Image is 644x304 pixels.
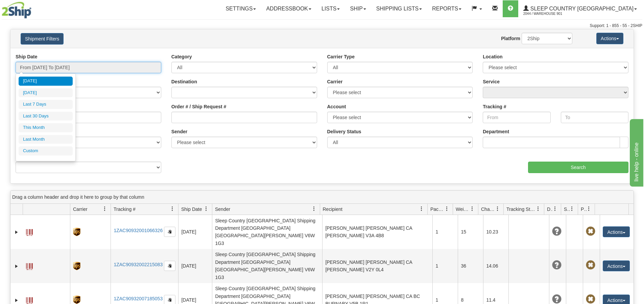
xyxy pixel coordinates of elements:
[114,262,163,267] a: 1ZAC90932002215083
[164,227,175,237] button: Copy to clipboard
[327,103,346,110] label: Account
[603,226,630,237] button: Actions
[456,206,470,213] span: Weight
[483,53,502,60] label: Location
[171,78,197,85] label: Destination
[416,203,427,215] a: Recipient filter column settings
[552,227,562,236] span: Unknown
[215,206,230,213] span: Sender
[19,146,73,156] li: Custom
[13,229,20,236] a: Expand
[371,0,427,17] a: Shipping lists
[547,206,553,213] span: Delivery Status
[114,206,136,213] span: Tracking #
[21,33,64,45] button: Shipment Filters
[171,128,187,135] label: Sender
[181,206,202,213] span: Ship Date
[628,117,643,186] iframe: chat widget
[586,260,595,270] span: Pickup Not Assigned
[564,206,570,213] span: Shipment Issues
[212,215,322,249] td: Sleep Country [GEOGRAPHIC_DATA] Shipping Department [GEOGRAPHIC_DATA] [GEOGRAPHIC_DATA][PERSON_NA...
[261,0,316,17] a: Addressbook
[19,100,73,109] li: Last 7 Days
[549,203,561,215] a: Delivery Status filter column settings
[566,203,578,215] a: Shipment Issues filter column settings
[483,112,550,123] input: From
[432,215,458,249] td: 1
[16,53,38,60] label: Ship Date
[603,260,630,271] button: Actions
[552,295,562,304] span: Unknown
[19,88,73,98] li: [DATE]
[583,203,595,215] a: Pickup Status filter column settings
[327,53,355,60] label: Carrier Type
[441,203,453,215] a: Packages filter column settings
[19,135,73,144] li: Last Month
[73,262,80,270] img: 8 - UPS
[171,53,192,60] label: Category
[506,206,536,213] span: Tracking Status
[26,226,33,237] a: Label
[323,206,342,213] span: Recipient
[114,228,163,233] a: 1ZAC90932001066326
[483,128,509,135] label: Department
[528,162,628,173] input: Search
[458,215,483,249] td: 15
[171,103,226,110] label: Order # / Ship Request #
[586,295,595,304] span: Pickup Not Assigned
[552,260,562,270] span: Unknown
[10,191,634,204] div: grid grouping header
[430,206,445,213] span: Packages
[322,249,432,283] td: [PERSON_NAME] [PERSON_NAME] CA [PERSON_NAME] V2Y 0L4
[308,203,320,215] a: Sender filter column settings
[561,112,628,123] input: To
[73,296,80,304] img: 8 - UPS
[13,297,20,304] a: Expand
[13,263,20,270] a: Expand
[19,112,73,121] li: Last 30 Days
[322,215,432,249] td: [PERSON_NAME] [PERSON_NAME] CA [PERSON_NAME] V3A 4B8
[327,128,361,135] label: Delivery Status
[483,78,500,85] label: Service
[2,23,642,29] div: Support: 1 - 855 - 55 - 2SHIP
[316,0,345,17] a: Lists
[114,296,163,301] a: 1ZAC90932007185053
[164,261,175,271] button: Copy to clipboard
[532,203,544,215] a: Tracking Status filter column settings
[458,249,483,283] td: 36
[178,249,212,283] td: [DATE]
[581,206,587,213] span: Pickup Status
[523,10,574,17] span: 2044 / Warehouse 901
[467,203,478,215] a: Weight filter column settings
[26,260,33,271] a: Label
[345,0,371,17] a: Ship
[19,123,73,132] li: This Month
[73,228,80,236] img: 8 - UPS
[483,215,508,249] td: 10.23
[483,249,508,283] td: 14.06
[220,0,261,17] a: Settings
[529,6,634,11] span: Sleep Country [GEOGRAPHIC_DATA]
[481,206,495,213] span: Charge
[200,203,212,215] a: Ship Date filter column settings
[327,78,343,85] label: Carrier
[5,4,63,12] div: live help - online
[99,203,111,215] a: Carrier filter column settings
[432,249,458,283] td: 1
[178,215,212,249] td: [DATE]
[518,0,642,17] a: Sleep Country [GEOGRAPHIC_DATA] 2044 / Warehouse 901
[73,206,88,213] span: Carrier
[596,33,623,44] button: Actions
[427,0,467,17] a: Reports
[501,35,520,42] label: Platform
[483,103,506,110] label: Tracking #
[19,77,73,86] li: [DATE]
[2,2,31,19] img: logo2044.jpg
[212,249,322,283] td: Sleep Country [GEOGRAPHIC_DATA] Shipping Department [GEOGRAPHIC_DATA] [GEOGRAPHIC_DATA][PERSON_NA...
[167,203,178,215] a: Tracking # filter column settings
[492,203,503,215] a: Charge filter column settings
[586,227,595,236] span: Pickup Not Assigned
